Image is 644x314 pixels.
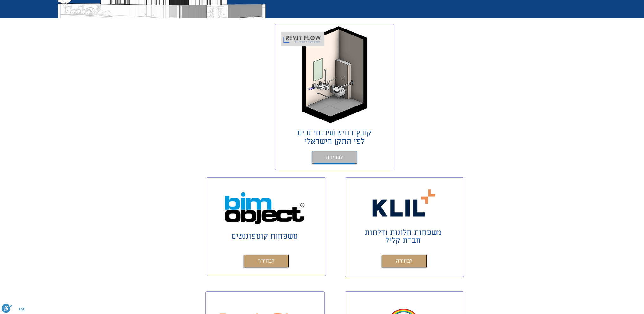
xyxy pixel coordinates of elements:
[312,151,357,164] a: לבחירה
[295,25,374,125] img: שירותי נכים REVIT FAMILY
[365,227,442,238] span: משפחות חלונות ודלתות
[297,128,372,138] span: קובץ רוויט שירותי נכים
[224,192,305,225] img: Bim object משפחות רוויט בחינם
[231,231,298,241] a: משפחות קומפוננטים
[396,257,413,266] span: לבחירה
[326,153,343,162] span: לבחירה
[369,186,439,220] img: קליל משפחות רוויט בחינם
[382,255,427,267] a: לבחירה
[386,235,421,246] span: חברת קליל
[304,136,365,147] span: לפי התקן הישראלי
[244,255,289,267] a: לבחירה
[258,257,275,266] span: לבחירה
[281,29,324,47] img: Revit_flow_logo_פשוט_לעבוד_עם_רוויט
